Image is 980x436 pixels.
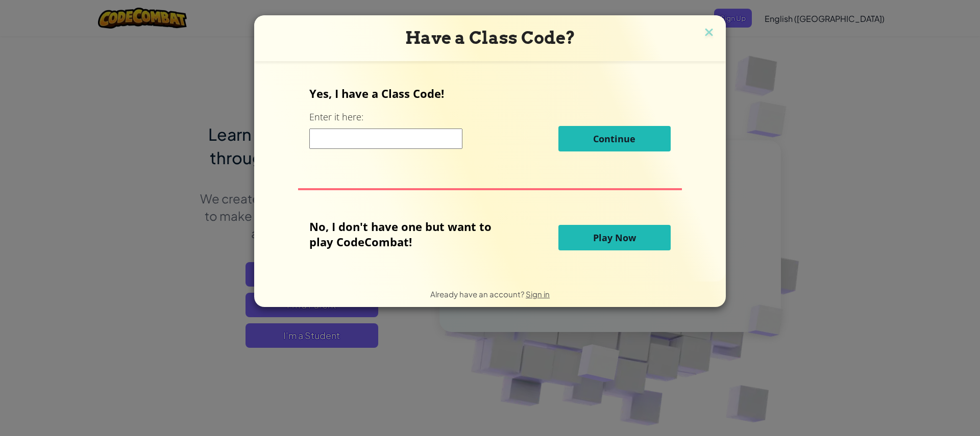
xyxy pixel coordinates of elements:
[309,219,507,249] p: No, I don't have one but want to play CodeCombat!
[309,86,670,101] p: Yes, I have a Class Code!
[405,28,575,48] span: Have a Class Code?
[430,289,526,299] span: Already have an account?
[558,225,671,250] button: Play Now
[309,111,363,123] label: Enter it here:
[558,126,671,151] button: Continue
[593,232,636,244] span: Play Now
[593,133,635,145] span: Continue
[526,289,550,299] a: Sign in
[702,25,716,41] img: close icon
